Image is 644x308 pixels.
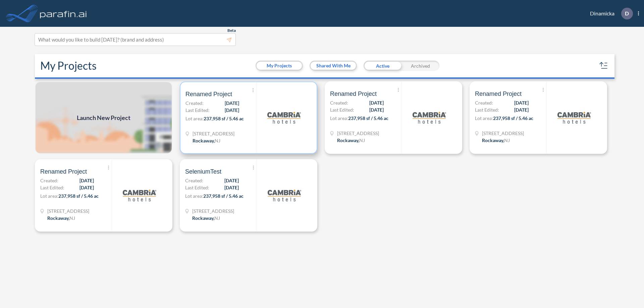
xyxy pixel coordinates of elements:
span: Last Edited: [475,106,499,113]
span: Rockaway , [193,138,215,143]
span: 237,958 sf / 5.46 ac [493,115,533,121]
span: Last Edited: [185,184,209,191]
span: 321 Mt Hope Ave [47,207,89,214]
span: [DATE] [514,99,529,106]
span: [DATE] [224,184,239,191]
span: Lot area: [330,115,348,121]
span: Lot area: [185,116,204,121]
span: Renamed Project [330,90,377,98]
span: 321 Mt Hope Ave [192,207,234,214]
p: D [625,10,629,16]
div: Dinamicka [580,8,639,19]
span: Last Edited: [330,106,354,113]
span: Lot area: [40,193,58,199]
span: 321 Mt Hope Ave [482,130,524,137]
span: [DATE] [369,106,384,113]
span: 321 Mt Hope Ave [337,130,379,137]
span: [DATE] [224,177,239,184]
span: Renamed Project [185,90,232,98]
a: Launch New Project [35,81,172,154]
span: Created: [330,99,348,106]
div: Archived [401,61,439,71]
div: Rockaway, NJ [482,137,510,144]
span: Rockaway , [337,137,359,143]
span: 321 Mt Hope Ave [193,130,234,137]
img: add [35,81,172,154]
img: logo [39,7,88,20]
img: logo [123,179,156,212]
span: NJ [359,137,365,143]
button: Shared With Me [311,62,356,70]
span: SeleniumTest [185,168,221,176]
span: 237,958 sf / 5.46 ac [348,115,388,121]
div: Active [364,61,401,71]
span: Created: [40,177,58,184]
img: logo [557,101,591,134]
span: [DATE] [225,107,239,114]
span: Rockaway , [47,215,69,221]
span: [DATE] [79,184,94,191]
span: Beta [227,28,236,33]
h2: My Projects [40,59,97,72]
span: 237,958 sf / 5.46 ac [204,116,244,121]
span: NJ [214,215,220,221]
span: Launch New Project [77,113,130,122]
span: [DATE] [514,106,529,113]
span: 237,958 sf / 5.46 ac [203,193,244,199]
span: Last Edited: [40,184,64,191]
span: Rockaway , [482,137,504,143]
span: Last Edited: [185,107,210,114]
span: Created: [185,100,204,107]
span: Renamed Project [475,90,522,98]
span: Renamed Project [40,168,87,176]
img: logo [268,179,301,212]
span: Lot area: [185,193,203,199]
div: Rockaway, NJ [192,214,220,222]
span: Created: [185,177,203,184]
div: Rockaway, NJ [47,214,75,222]
span: NJ [215,138,220,143]
span: [DATE] [369,99,384,106]
span: Created: [475,99,493,106]
img: logo [413,101,446,134]
span: 237,958 sf / 5.46 ac [58,193,99,199]
span: NJ [504,137,510,143]
div: Rockaway, NJ [337,137,365,144]
button: My Projects [257,62,302,70]
span: Lot area: [475,115,493,121]
button: sort [598,60,609,71]
div: Rockaway, NJ [193,137,220,144]
img: logo [267,101,301,134]
span: NJ [69,215,75,221]
span: [DATE] [79,177,94,184]
span: Rockaway , [192,215,214,221]
span: [DATE] [225,100,239,107]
